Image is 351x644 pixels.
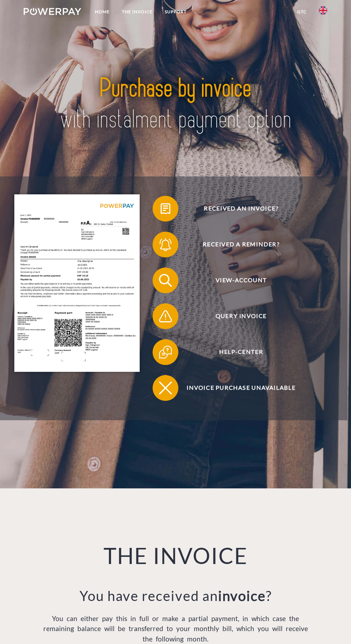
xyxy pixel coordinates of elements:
[162,339,320,365] span: Help-Center
[153,232,320,257] button: Received a reminder?
[143,374,330,402] a: Invoice purchase unavailable
[41,542,310,570] h1: THE INVOICE
[319,6,327,15] img: en
[41,587,310,605] h3: You have received an ?
[158,236,174,252] img: qb_bell.svg
[162,196,320,222] span: Received an invoice?
[153,267,320,293] button: View-Account
[41,614,310,644] p: You can either pay this in full or make a partial payment, in which case the remaining balance wi...
[24,8,81,15] img: logo-powerpay-white.svg
[89,5,116,18] a: Home
[143,194,330,223] a: Received an invoice?
[143,302,330,331] a: Query Invoice
[158,308,174,324] img: qb_warning.svg
[158,272,174,288] img: qb_search.svg
[158,380,174,396] img: qb_close.svg
[143,338,330,366] a: Help-Center
[143,266,330,295] a: View-Account
[153,339,320,365] button: Help-Center
[153,375,320,401] button: Invoice purchase unavailable
[162,375,320,401] span: Invoice purchase unavailable
[218,587,266,604] b: invoice
[153,303,320,329] button: Query Invoice
[153,196,320,222] button: Received an invoice?
[143,230,330,259] a: Received a reminder?
[54,65,297,144] img: title-powerpay_en.svg
[162,232,320,257] span: Received a reminder?
[159,5,193,18] a: Support
[14,194,140,372] img: single_invoice_powerpay_en.jpg
[162,267,320,293] span: View-Account
[162,303,320,329] span: Query Invoice
[158,200,174,217] img: qb_bill.svg
[291,5,313,18] a: GTC
[116,5,159,18] a: THE INVOICE
[158,344,174,360] img: qb_help.svg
